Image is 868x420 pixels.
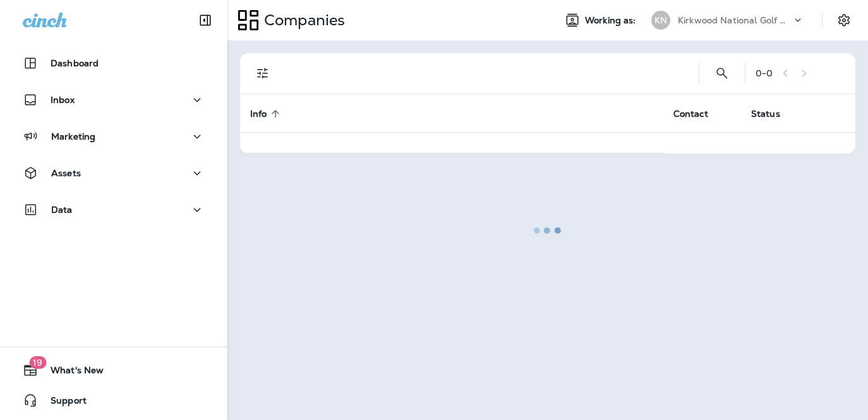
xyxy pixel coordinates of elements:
[188,8,223,33] button: Collapse Sidebar
[585,15,639,26] span: Working as:
[51,95,75,105] p: Inbox
[13,124,215,149] button: Marketing
[651,11,670,30] div: KN
[13,87,215,112] button: Inbox
[833,9,855,32] button: Settings
[51,168,81,178] p: Assets
[51,58,99,68] p: Dashboard
[13,160,215,186] button: Assets
[51,131,95,141] p: Marketing
[259,11,345,30] p: Companies
[13,51,215,76] button: Dashboard
[678,15,792,25] p: Kirkwood National Golf Club
[38,395,87,411] span: Support
[13,388,215,413] button: Support
[13,357,215,383] button: 19What's New
[13,197,215,222] button: Data
[29,356,46,369] span: 19
[51,205,73,215] p: Data
[38,365,104,380] span: What's New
